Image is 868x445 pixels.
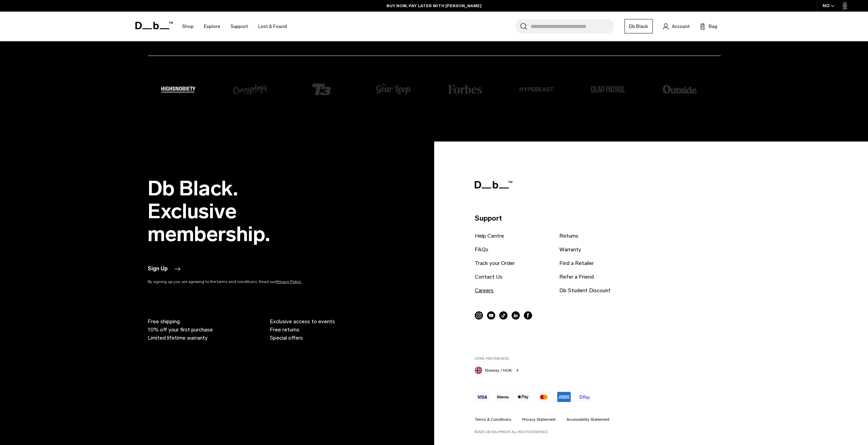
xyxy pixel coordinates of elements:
a: Db Student Discount [559,286,610,295]
li: 3 / 8 [591,86,663,95]
p: By signing up you are agreeing to the terms and conditions. Read our [148,279,332,285]
span: 10% off your first purchase [148,326,213,334]
img: Highsnobiety_Logo_text-white_small.png [161,87,195,92]
li: 7 / 8 [305,72,376,109]
a: Privacy Policy. [276,279,302,284]
img: Daco_1655576_small.png [233,72,267,106]
span: Norway / NOK [485,367,512,373]
a: Support [231,14,248,39]
img: T3-shopify_7ab890f7-51d7-4acd-8d4e-df8abd1ca271_small.png [305,72,339,106]
li: 4 / 8 [663,72,734,109]
a: Returns [559,232,578,240]
a: Accessibility Statement [567,416,609,422]
a: Track your Order [475,259,515,267]
img: Norway [475,367,482,374]
button: Sign Up [148,265,181,273]
button: Bag [700,22,717,30]
a: Lost & Found [258,14,287,39]
a: Refer a Friend [559,273,594,281]
a: Db Black [624,19,653,33]
span: Limited lifetime warranty [148,334,208,342]
a: Contact Us [475,273,502,281]
label: Store Preferences [475,356,713,361]
span: Exclusive access to events [270,317,335,326]
a: FAQs [475,246,488,254]
p: ©2025, Db Equipment. All rights reserved. [475,427,713,434]
button: Norway Norway / NOK [475,365,520,374]
img: forbes_logo_small.png [448,85,482,94]
img: Daco_1655574_small.png [519,72,554,106]
a: Help Centre [475,232,504,240]
li: 5 / 8 [161,87,233,95]
li: 2 / 8 [519,72,591,109]
a: Find a Retailer [559,259,594,267]
span: Bag [709,23,717,30]
a: Explore [204,14,220,39]
img: Daco_1655573_20a5ef07-18c4-42cd-9956-22994a13a09f_small.png [591,86,625,92]
a: Careers [475,286,494,295]
nav: Main Navigation [177,12,292,41]
a: BUY NOW, PAY LATER WITH [PERSON_NAME] [386,3,482,9]
span: Free shipping [148,317,180,326]
img: gl-og-img_small.png [376,84,410,95]
a: Shop [182,14,194,39]
span: Special offers [270,334,303,342]
li: 1 / 8 [448,85,519,96]
img: Daco_1655575_small.png [663,72,697,106]
a: Account [663,22,690,30]
li: 8 / 8 [376,84,448,98]
a: Warranty [559,246,581,254]
h2: Db Black. Exclusive membership. [148,177,332,246]
span: Account [672,23,690,30]
li: 6 / 8 [233,72,305,109]
a: Privacy Statement [522,416,556,422]
span: Free returns [270,326,299,334]
p: Support [475,213,713,224]
a: Terms & Conditions [475,416,511,422]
